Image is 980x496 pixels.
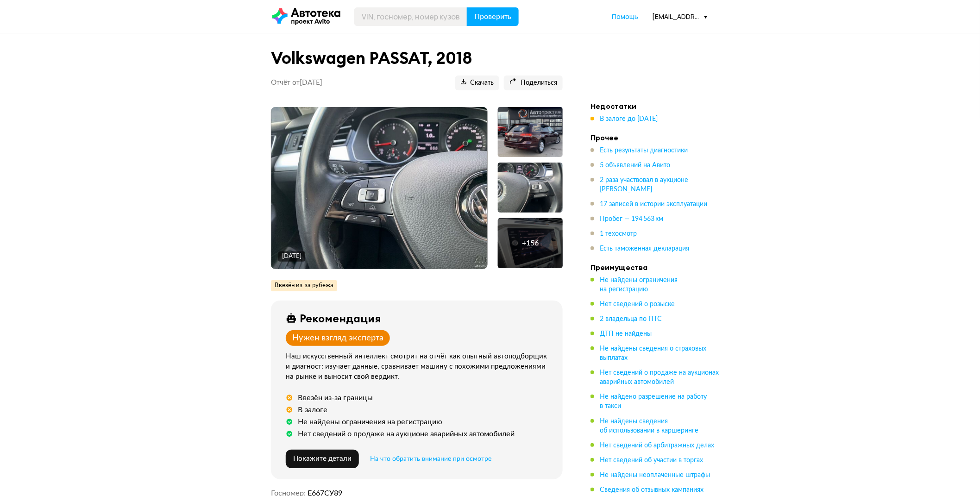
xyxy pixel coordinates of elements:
[600,147,688,154] span: Есть результаты диагностики
[600,345,706,361] span: Не найдены сведения о страховых выплатах
[455,75,499,90] button: Скачать
[522,239,539,248] div: + 156
[652,12,708,21] div: [EMAIL_ADDRESS][DOMAIN_NAME]
[300,312,381,325] div: Рекомендация
[600,418,698,434] span: Не найдены сведения об использовании в каршеринге
[474,13,511,20] span: Проверить
[600,331,652,337] span: ДТП не найдены
[293,455,352,462] span: Покажите детали
[600,301,675,308] span: Нет сведений о розыске
[600,277,678,293] span: Не найдены ограничения на регистрацию
[271,48,563,68] h1: Volkswagen PASSAT, 2018
[600,177,688,193] span: 2 раза участвовал в аукционе [PERSON_NAME]
[600,472,710,478] span: Не найдены неоплаченные штрафы
[370,456,491,462] span: На что обратить внимание при осмотре
[298,393,373,402] div: Ввезён из-за границы
[298,429,515,439] div: Нет сведений о продаже на аукционе аварийных автомобилей
[467,7,519,26] button: Проверить
[600,201,707,207] span: 17 записей в истории эксплуатации
[600,394,707,409] span: Не найдено разрешение на работу в такси
[591,101,720,111] h4: Недостатки
[282,252,302,261] div: [DATE]
[600,442,714,449] span: Нет сведений об арбитражных делах
[286,352,552,382] div: Наш искусственный интеллект смотрит на отчёт как опытный автоподборщик и диагност: изучает данные...
[591,263,720,272] h4: Преимущества
[600,116,658,122] span: В залоге до [DATE]
[354,7,467,26] input: VIN, госномер, номер кузова
[286,450,359,468] button: Покажите детали
[504,75,563,90] button: Поделиться
[600,231,637,237] span: 1 техосмотр
[275,282,333,290] span: Ввезён из-за рубежа
[591,133,720,142] h4: Прочее
[509,79,557,88] span: Поделиться
[600,245,689,252] span: Есть таможенная декларация
[271,78,322,88] p: Отчёт от [DATE]
[298,417,442,427] div: Не найдены ограничения на регистрацию
[612,12,638,21] span: Помощь
[612,12,638,21] a: Помощь
[298,405,327,414] div: В залоге
[600,457,703,464] span: Нет сведений об участии в торгах
[461,79,494,88] span: Скачать
[600,370,719,385] span: Нет сведений о продаже на аукционах аварийных автомобилей
[600,316,662,322] span: 2 владельца по ПТС
[600,216,663,222] span: Пробег — 194 563 км
[292,333,383,343] div: Нужен взгляд эксперта
[600,162,670,169] span: 5 объявлений на Авито
[271,107,488,269] img: Main car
